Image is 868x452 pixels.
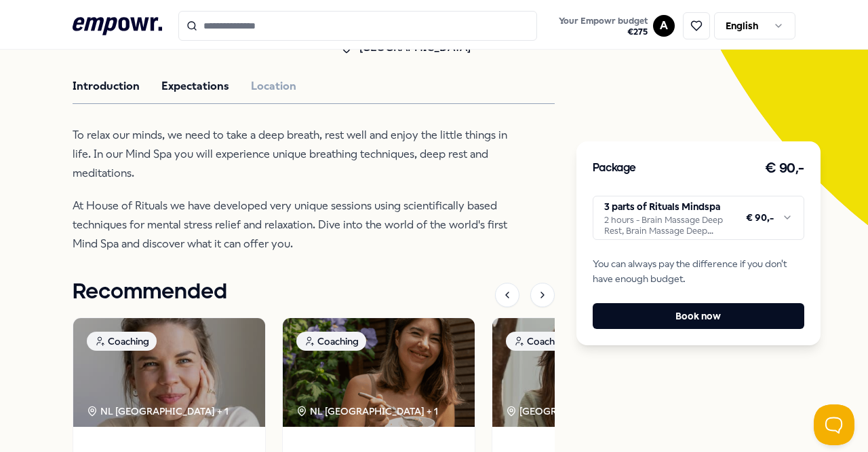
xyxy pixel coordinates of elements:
div: NL [GEOGRAPHIC_DATA] + 1 [87,404,229,419]
h3: € 90,- [765,158,804,179]
span: € 275 [559,27,648,37]
button: Your Empowr budget€275 [556,13,650,40]
img: package image [283,318,475,427]
span: Your Empowr budget [559,16,648,27]
button: Expectations [161,77,229,95]
div: Coaching [506,332,576,351]
div: [GEOGRAPHIC_DATA] [506,404,621,419]
button: A [653,15,675,37]
span: You can always pay the difference if you don't have enough budget. [593,256,804,287]
input: Search for products, categories or subcategories [178,11,538,41]
a: Your Empowr budget€275 [553,12,653,40]
button: Book now [593,303,804,329]
img: package image [492,318,684,427]
h3: Package [593,160,636,177]
img: package image [73,318,265,427]
div: Coaching [296,332,366,351]
p: To relax our minds, we need to take a deep breath, rest well and enjoy the little things in life.... [73,126,513,183]
iframe: Help Scout Beacon - Open [814,404,854,445]
div: Coaching [87,332,157,351]
button: Introduction [73,77,140,95]
div: NL [GEOGRAPHIC_DATA] + 1 [296,404,438,419]
p: At House of Rituals we have developed very unique sessions using scientifically based techniques ... [73,196,513,254]
h1: Recommended [73,275,227,309]
button: Location [251,77,296,95]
